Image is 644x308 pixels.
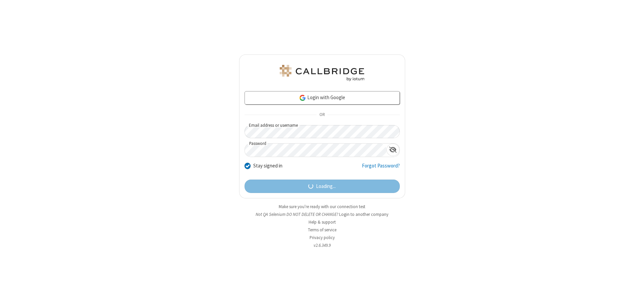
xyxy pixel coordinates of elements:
input: Password [245,144,386,157]
li: v2.6.349.9 [239,242,405,248]
span: Loading... [316,183,336,190]
a: Privacy policy [310,235,335,240]
img: QA Selenium DO NOT DELETE OR CHANGE [278,65,366,81]
button: Loading... [245,180,400,193]
a: Help & support [309,219,336,225]
a: Login with Google [245,91,400,105]
a: Make sure you're ready with our connection test [279,204,365,209]
a: Terms of service [308,227,336,233]
a: Forgot Password? [362,162,400,175]
input: Email address or username [245,125,400,138]
li: Not QA Selenium DO NOT DELETE OR CHANGE? [239,211,405,218]
label: Stay signed in [253,162,282,170]
img: google-icon.png [299,94,306,102]
span: OR [317,110,327,120]
div: Show password [386,144,399,156]
button: Login to another company [339,211,388,218]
